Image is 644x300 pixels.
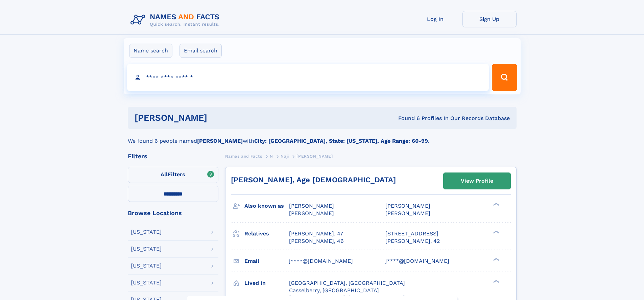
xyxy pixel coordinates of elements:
[492,230,500,234] div: ❯
[128,129,517,145] div: We found 6 people named with .
[385,210,430,216] span: [PERSON_NAME]
[131,263,162,269] div: [US_STATE]
[385,203,430,209] span: [PERSON_NAME]
[128,11,225,29] img: Logo Names and Facts
[289,287,379,294] span: Casselberry, [GEOGRAPHIC_DATA]
[289,280,405,286] span: [GEOGRAPHIC_DATA], [GEOGRAPHIC_DATA]
[492,202,500,207] div: ❯
[135,114,303,122] h1: [PERSON_NAME]
[492,64,517,91] button: Search Button
[127,64,489,91] input: search input
[161,171,168,178] span: All
[281,152,289,160] a: Naji
[296,154,333,159] span: [PERSON_NAME]
[231,176,396,184] a: [PERSON_NAME], Age [DEMOGRAPHIC_DATA]
[244,200,289,212] h3: Also known as
[462,11,517,27] a: Sign Up
[289,230,343,237] a: [PERSON_NAME], 47
[289,237,344,245] a: [PERSON_NAME], 46
[131,280,162,285] div: [US_STATE]
[129,44,172,58] label: Name search
[131,246,162,252] div: [US_STATE]
[180,44,222,58] label: Email search
[270,154,273,159] span: N
[128,153,218,159] div: Filters
[303,115,510,122] div: Found 6 Profiles In Our Records Database
[244,277,289,289] h3: Lived in
[385,230,438,237] a: [STREET_ADDRESS]
[461,173,493,189] div: View Profile
[492,279,500,283] div: ❯
[128,210,218,216] div: Browse Locations
[225,152,262,160] a: Names and Facts
[385,237,440,245] a: [PERSON_NAME], 42
[408,11,462,27] a: Log In
[197,138,243,144] b: [PERSON_NAME]
[270,152,273,160] a: N
[281,154,289,159] span: Naji
[244,228,289,239] h3: Relatives
[254,138,428,144] b: City: [GEOGRAPHIC_DATA], State: [US_STATE], Age Range: 60-99
[289,203,334,209] span: [PERSON_NAME]
[131,229,162,235] div: [US_STATE]
[492,257,500,261] div: ❯
[289,210,334,216] span: [PERSON_NAME]
[128,167,218,183] label: Filters
[244,255,289,267] h3: Email
[444,173,510,189] a: View Profile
